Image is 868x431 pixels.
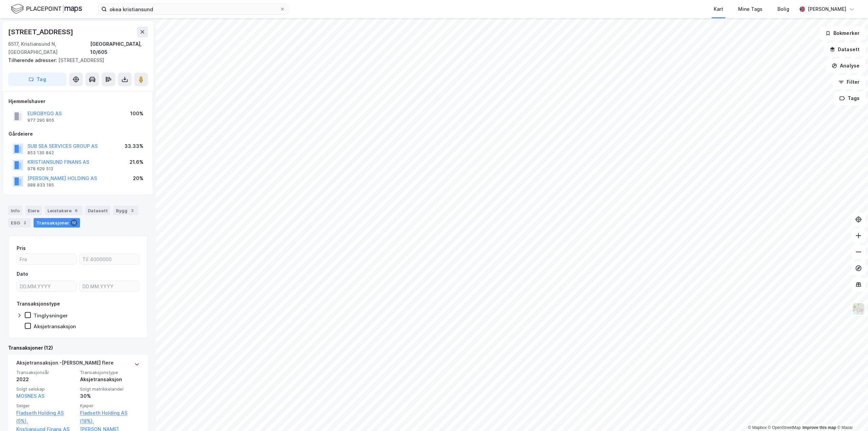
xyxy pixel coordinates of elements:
div: 33.33% [124,142,143,150]
a: Fladseth Holding AS (18%), [80,409,140,425]
div: Kontrollprogram for chat [834,398,868,431]
div: 20% [133,174,143,182]
input: Fra [17,254,76,264]
span: Transaksjonstype [80,370,140,375]
div: 2022 [16,375,76,384]
div: 988 833 185 [27,182,54,188]
div: [GEOGRAPHIC_DATA], 10/605 [90,40,148,56]
input: DD.MM.YYYY [17,281,76,291]
img: Z [852,302,865,315]
div: ESG [8,218,31,228]
div: Tinglysninger [34,312,68,319]
input: Søk på adresse, matrikkel, gårdeiere, leietakere eller personer [107,4,280,14]
span: Solgt matrikkelandel [80,386,140,392]
div: [STREET_ADDRESS] [8,26,75,37]
div: Aksjetransaksjon - [PERSON_NAME] flere [16,359,114,370]
div: Gårdeiere [8,130,147,138]
span: Solgt selskap [16,386,76,392]
input: Til 4000000 [80,254,139,264]
a: Improve this map [803,425,836,430]
div: Aksjetransaksjon [80,375,140,384]
span: Tilhørende adresser: [8,57,58,63]
div: Bygg [113,206,138,215]
div: Info [8,206,22,215]
div: Leietakere [45,206,82,215]
div: Bolig [777,5,789,13]
button: Filter [833,75,865,89]
div: 100% [130,110,143,118]
div: 977 290 805 [27,118,54,123]
div: 6 [73,207,80,214]
div: 978 629 512 [27,166,53,172]
div: Dato [17,270,28,278]
div: Transaksjonstype [17,300,60,308]
div: Mine Tags [738,5,763,13]
a: OpenStreetMap [768,425,801,430]
a: Fladseth Holding AS (5%), [16,409,76,425]
span: Kjøper [80,403,140,409]
div: Transaksjoner [34,218,80,228]
button: Tags [834,92,865,105]
div: [PERSON_NAME] [808,5,846,13]
button: Bokmerker [820,26,865,40]
div: [STREET_ADDRESS] [8,56,142,64]
div: 3 [129,207,136,214]
div: Hjemmelshaver [8,97,147,105]
div: 6517, Kristiansund N, [GEOGRAPHIC_DATA] [8,40,90,56]
div: Kart [714,5,723,13]
span: Selger [16,403,76,409]
img: logo.f888ab2527a4732fd821a326f86c7f29.svg [11,3,82,15]
button: Datasett [824,43,865,56]
a: MOSNES AS [16,393,44,399]
button: Tag [8,73,66,86]
div: Aksjetransaksjon [34,323,76,330]
iframe: Chat Widget [834,398,868,431]
a: Mapbox [748,425,767,430]
div: 21.6% [130,158,143,166]
div: Pris [17,244,26,252]
div: 853 130 842 [27,150,54,156]
div: Eiere [25,206,42,215]
div: Transaksjoner (12) [8,344,148,352]
div: 12 [71,219,77,226]
div: Datasett [85,206,111,215]
input: DD.MM.YYYY [80,281,139,291]
div: 30% [80,392,140,400]
span: Transaksjonsår [16,370,76,375]
button: Analyse [826,59,865,73]
div: 2 [21,219,28,226]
